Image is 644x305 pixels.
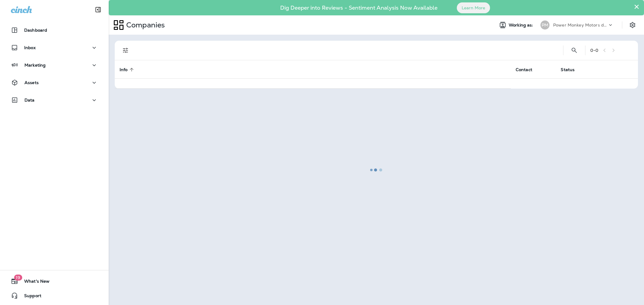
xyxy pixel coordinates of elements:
[18,279,50,286] span: What's New
[6,290,103,302] button: Support
[6,275,103,287] button: 19What's New
[634,2,639,11] button: Close
[90,4,107,16] button: Collapse Sidebar
[124,20,165,30] p: Companies
[509,23,534,28] span: Working as:
[14,275,22,281] span: 19
[457,2,490,13] button: Learn More
[24,80,39,85] p: Assets
[24,45,36,50] p: Inbox
[6,94,103,106] button: Data
[18,293,41,300] span: Support
[553,23,607,27] p: Power Monkey Motors dba Grease Monkey 1120
[24,63,46,68] p: Marketing
[263,7,455,9] p: Dig Deeper into Reviews - Sentiment Analysis Now Available
[540,20,549,30] div: PM
[6,42,103,54] button: Inbox
[627,20,638,30] button: Settings
[6,59,103,71] button: Marketing
[24,98,35,102] p: Data
[6,24,103,36] button: Dashboard
[24,28,47,33] p: Dashboard
[6,77,103,89] button: Assets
